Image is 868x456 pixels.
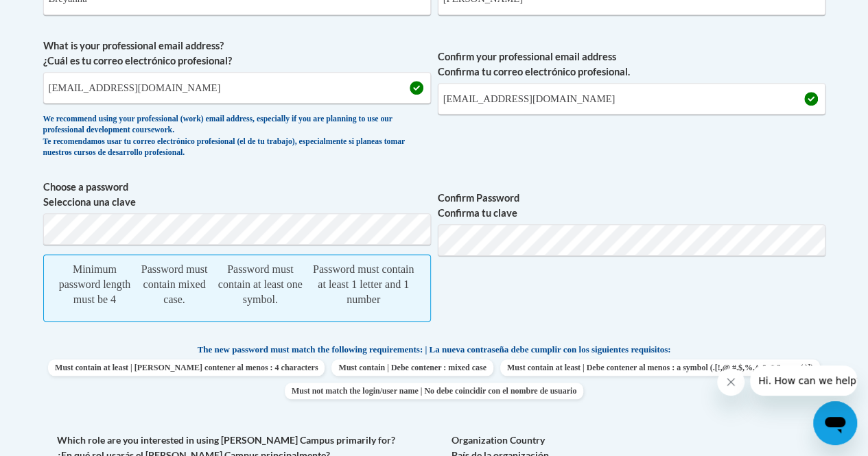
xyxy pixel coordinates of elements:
label: Choose a password Selecciona una clave [43,180,431,210]
input: Required [438,83,825,115]
span: Must not match the login/user name | No debe coincidir con el nombre de usuario [285,383,583,399]
label: Confirm Password Confirma tu clave [438,191,825,221]
div: Password must contain at least 1 letter and 1 number [311,262,417,307]
iframe: Message from company [750,365,857,396]
div: Password must contain mixed case. [139,262,210,307]
label: Confirm your professional email address Confirma tu correo electrónico profesional. [438,49,825,80]
span: Must contain | Debe contener : mixed case [331,359,493,376]
div: Password must contain at least one symbol. [217,262,304,307]
span: Hi. How can we help? [8,10,111,21]
label: What is your professional email address? ¿Cuál es tu correo electrónico profesional? [43,38,431,69]
div: Minimum password length must be 4 [58,262,132,307]
iframe: Close message [717,368,744,396]
span: Must contain at least | Debe contener al menos : a symbol (.[!,@,#,$,%,^,&,*,?,_,~,-,(,)]) [500,359,820,376]
span: Must contain at least | [PERSON_NAME] contener al menos : 4 characters [48,359,325,376]
iframe: Button to launch messaging window [813,401,857,445]
input: Metadata input [43,72,431,104]
div: We recommend using your professional (work) email address, especially if you are planning to use ... [43,114,431,159]
span: The new password must match the following requirements: | La nueva contraseña debe cumplir con lo... [198,344,671,356]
